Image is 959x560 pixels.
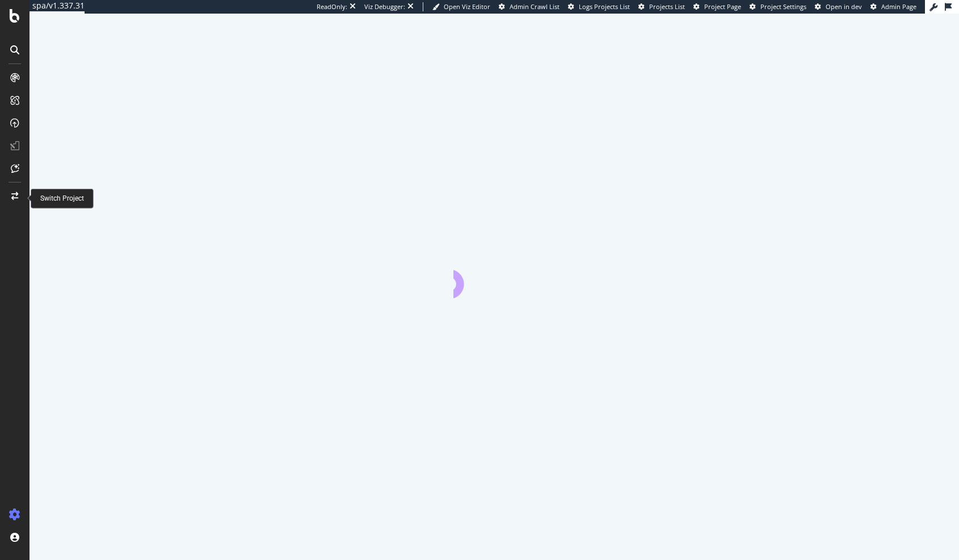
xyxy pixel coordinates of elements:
[510,2,560,11] span: Admin Crawl List
[704,2,741,11] span: Project Page
[760,2,806,11] span: Project Settings
[317,2,347,11] div: ReadOnly:
[649,2,685,11] span: Projects List
[432,2,490,11] a: Open Viz Editor
[881,2,916,11] span: Admin Page
[638,2,685,11] a: Projects List
[750,2,806,11] a: Project Settings
[444,2,490,11] span: Open Viz Editor
[40,194,84,203] div: Switch Project
[693,2,741,11] a: Project Page
[870,2,916,11] a: Admin Page
[826,2,862,11] span: Open in dev
[499,2,560,11] a: Admin Crawl List
[579,2,630,11] span: Logs Projects List
[815,2,862,11] a: Open in dev
[568,2,630,11] a: Logs Projects List
[453,257,535,298] div: animation
[364,2,405,11] div: Viz Debugger:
